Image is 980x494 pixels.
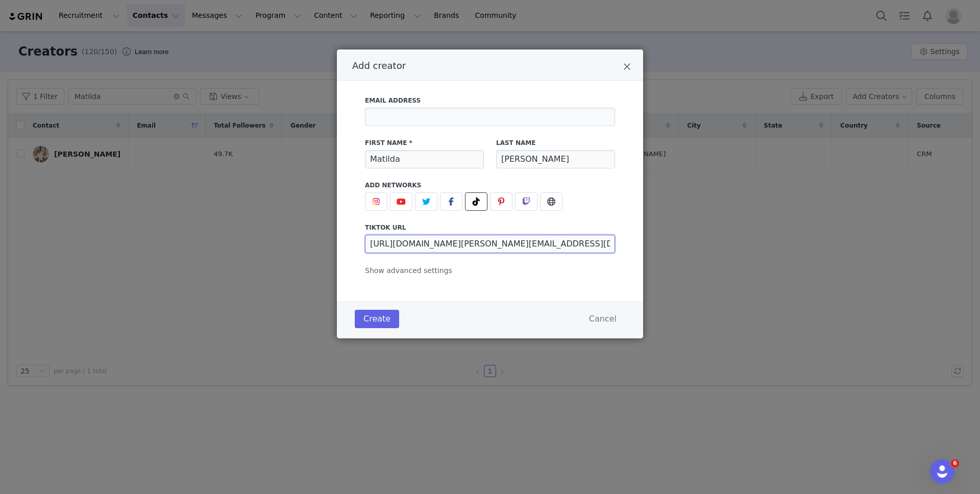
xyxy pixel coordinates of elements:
label: Email Address [365,96,615,105]
span: 6 [951,459,959,467]
button: Close [623,62,631,74]
iframe: Intercom live chat [930,459,954,484]
label: Last Name [496,138,615,147]
label: tiktok URL [365,223,615,232]
button: Cancel [580,310,625,328]
span: Add creator [352,60,406,71]
span: Show advanced settings [365,266,452,275]
img: instagram.svg [372,197,380,206]
button: Create [355,310,399,328]
div: Add creator [337,50,643,338]
label: First Name * [365,138,484,147]
label: Add Networks [365,181,615,190]
input: https://www.tiktok.com/@username [365,235,615,253]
